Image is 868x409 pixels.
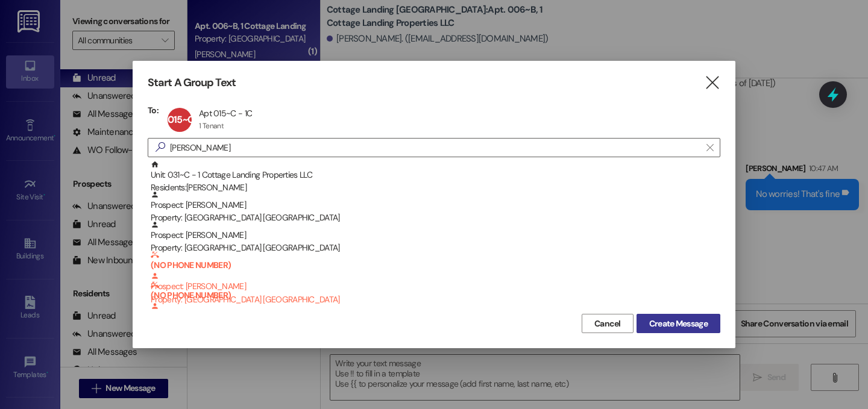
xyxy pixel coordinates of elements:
[151,160,720,195] div: Unit: 031~C - 1 Cottage Landing Properties LLC
[151,220,720,255] div: Prospect: [PERSON_NAME]
[700,139,720,157] button: Clear text
[151,141,170,154] i: 
[582,314,634,333] button: Cancel
[706,143,713,152] i: 
[151,242,720,254] div: Property: [GEOGRAPHIC_DATA] [GEOGRAPHIC_DATA]
[148,190,720,220] div: Prospect: [PERSON_NAME]Property: [GEOGRAPHIC_DATA] [GEOGRAPHIC_DATA]
[168,113,194,126] span: 015~C
[151,281,720,301] b: (NO PHONE NUMBER)
[151,181,720,194] div: Residents: [PERSON_NAME]
[151,190,720,225] div: Prospect: [PERSON_NAME]
[148,160,720,190] div: Unit: 031~C - 1 Cottage Landing Properties LLCResidents:[PERSON_NAME]
[637,314,720,333] button: Create Message
[594,317,621,330] span: Cancel
[199,108,252,119] div: Apt 015~C - 1C
[151,211,720,224] div: Property: [GEOGRAPHIC_DATA] [GEOGRAPHIC_DATA]
[151,281,720,336] div: Prospect: [PERSON_NAME]
[170,139,700,156] input: Search for any contact or apartment
[151,251,720,270] b: (NO PHONE NUMBER)
[704,76,720,89] i: 
[148,105,159,116] h3: To:
[148,281,720,311] div: (NO PHONE NUMBER) Prospect: [PERSON_NAME]
[148,76,236,90] h3: Start A Group Text
[148,251,720,281] div: (NO PHONE NUMBER) Prospect: [PERSON_NAME]Property: [GEOGRAPHIC_DATA] [GEOGRAPHIC_DATA]
[199,121,224,131] div: 1 Tenant
[148,220,720,251] div: Prospect: [PERSON_NAME]Property: [GEOGRAPHIC_DATA] [GEOGRAPHIC_DATA]
[649,317,708,330] span: Create Message
[151,251,720,306] div: Prospect: [PERSON_NAME]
